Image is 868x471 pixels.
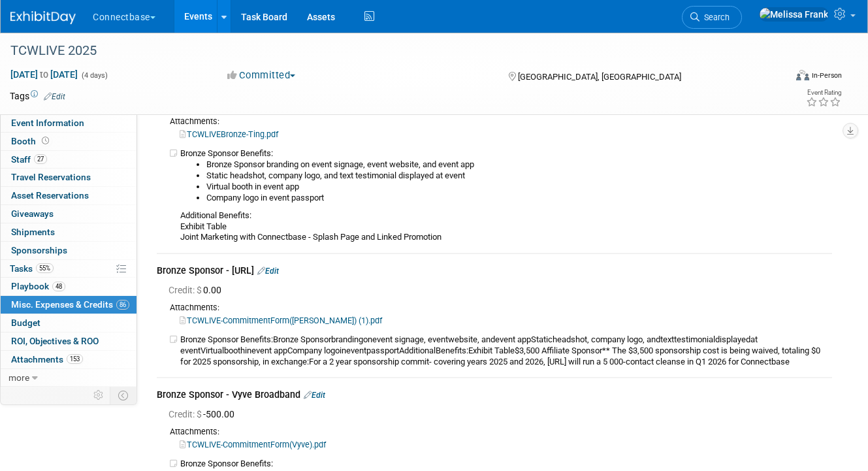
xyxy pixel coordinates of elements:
[1,205,137,223] a: Giveaways
[806,89,841,96] div: Event Rating
[11,336,99,346] span: ROI, Objectives & ROO
[169,409,240,419] span: -500.00
[1,169,137,186] a: Travel Reservations
[10,11,76,24] img: ExhibitDay
[6,39,771,63] div: TCWLIVE 2025
[699,12,730,22] span: Search
[1,223,137,241] a: Shipments
[34,154,47,164] span: 27
[206,159,832,171] li: Bronze Sponsor branding on event signage, event website, and event app
[169,285,227,295] span: 0.00
[110,387,137,404] td: Toggle Event Tabs
[682,6,742,29] a: Search
[180,148,832,243] td: Bronze Sponsor Benefits: Additional Benefits: Exhibit Table Joint Marketing with Connectbase - Sp...
[10,263,54,274] span: Tasks
[1,278,137,295] a: Playbook48
[1,333,137,350] a: ROI, Objectives & ROO
[180,334,832,368] td: Bronze Sponsor Benefits:Bronze Sponsorbrandingonevent signage, eventwebsite, andevent appStatiche...
[157,426,832,438] div: Attachments:
[157,388,832,404] div: Bronze Sponsor - Vyve Broadband
[38,69,50,80] span: to
[169,285,203,295] span: Credit: $
[44,92,65,101] a: Edit
[169,409,203,419] span: Credit: $
[223,69,300,82] button: Committed
[720,68,842,88] div: Event Format
[1,133,137,150] a: Booth
[67,354,83,364] span: 153
[1,369,137,387] a: more
[36,263,54,273] span: 55%
[11,317,40,328] span: Budget
[80,71,108,80] span: (4 days)
[796,70,809,80] img: Format-Inperson.png
[11,190,89,201] span: Asset Reservations
[52,282,65,291] span: 48
[11,227,55,237] span: Shipments
[206,193,832,204] li: Company logo in event passport
[1,296,137,314] a: Misc. Expenses & Credits86
[11,245,67,255] span: Sponsorships
[1,260,137,278] a: Tasks55%
[11,154,47,165] span: Staff
[11,281,65,291] span: Playbook
[206,182,832,193] li: Virtual booth in event app
[1,114,137,132] a: Event Information
[11,118,84,128] span: Event Information
[157,302,832,314] div: Attachments:
[11,208,54,219] span: Giveaways
[10,89,65,103] td: Tags
[180,440,326,449] a: TCWLIVE-CommitmentForm(Vyve).pdf
[180,316,382,325] a: TCWLIVE-CommitmentForm([PERSON_NAME]) (1).pdf
[1,314,137,332] a: Budget
[116,300,129,310] span: 86
[257,267,279,276] a: Edit
[1,351,137,368] a: Attachments153
[10,69,78,80] span: [DATE] [DATE]
[206,171,832,182] li: Static headshot, company logo, and text testimonial displayed at event
[11,136,52,146] span: Booth
[759,7,829,22] img: Melissa Frank
[1,242,137,259] a: Sponsorships
[88,387,110,404] td: Personalize Event Tab Strip
[1,187,137,204] a: Asset Reservations
[11,299,129,310] span: Misc. Expenses & Credits
[811,71,842,80] div: In-Person
[304,391,325,400] a: Edit
[39,136,52,146] span: Booth not reserved yet
[157,116,832,127] div: Attachments:
[518,72,681,82] span: [GEOGRAPHIC_DATA], [GEOGRAPHIC_DATA]
[8,372,29,383] span: more
[1,151,137,169] a: Staff27
[11,354,83,365] span: Attachments
[180,129,278,139] a: TCWLIVEBronze-Ting.pdf
[11,172,91,182] span: Travel Reservations
[157,264,832,280] div: Bronze Sponsor - [URL]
